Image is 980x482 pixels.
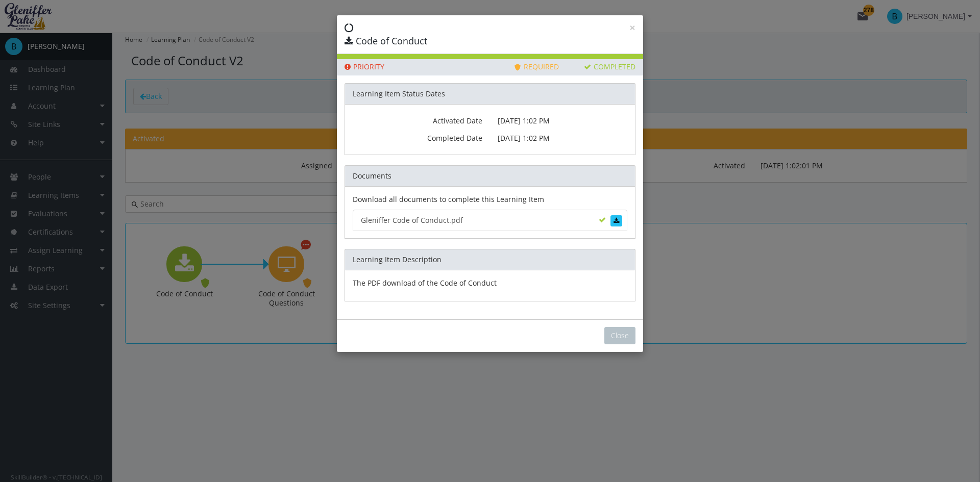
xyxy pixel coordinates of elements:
[353,112,490,126] label: Activated Date
[629,22,635,33] button: ×
[345,249,635,270] div: Learning Item Description
[353,278,627,288] p: The PDF download of the Code of Conduct
[353,210,627,231] a: Gleniffer Code of Conduct.pdf
[345,62,384,71] span: Priority
[345,83,635,104] div: Learning Item Status Dates
[604,327,635,344] button: Close
[498,133,550,143] span: [DATE] 1:02 PM
[584,62,635,71] span: Completed
[353,194,627,205] p: Download all documents to complete this Learning Item
[514,62,559,71] span: Required
[356,35,427,47] span: Code of Conduct
[498,116,550,125] span: [DATE] 1:02 PM
[353,171,391,181] span: Documents
[353,130,490,143] label: Completed Date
